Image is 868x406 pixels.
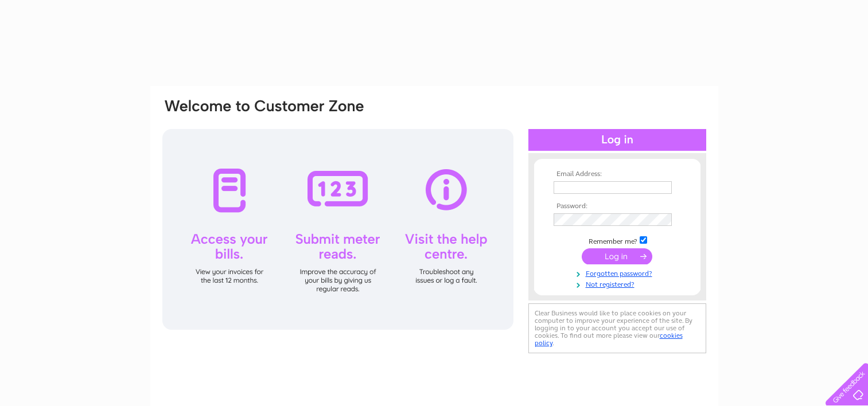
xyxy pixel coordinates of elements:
[554,278,684,289] a: Not registered?
[551,235,684,246] td: Remember me?
[551,170,684,178] th: Email Address:
[582,248,652,264] input: Submit
[528,303,706,353] div: Clear Business would like to place cookies on your computer to improve your experience of the sit...
[554,267,684,278] a: Forgotten password?
[551,202,684,210] th: Password:
[535,331,683,347] a: cookies policy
